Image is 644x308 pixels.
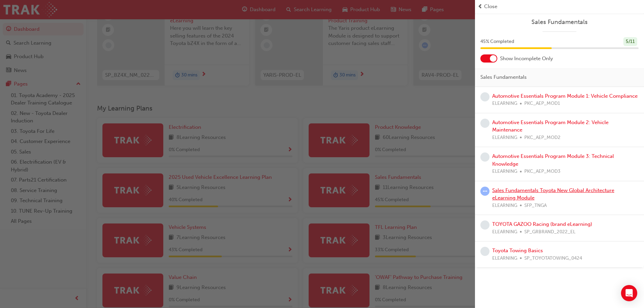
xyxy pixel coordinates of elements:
[492,228,517,236] span: ELEARNING
[480,119,490,128] span: learningRecordVerb_NONE-icon
[492,134,517,142] span: ELEARNING
[484,3,497,10] span: Close
[480,18,639,26] a: Sales Fundamentals
[480,92,490,101] span: learningRecordVerb_NONE-icon
[524,255,582,262] span: SP_TOYOTATOWING_0424
[492,202,517,210] span: ELEARNING
[480,38,514,46] span: 45 % Completed
[621,285,637,301] div: Open Intercom Messenger
[492,221,592,227] a: TOYOTA GAZOO Racing (brand eLearning)
[524,100,560,108] span: PKC_AEP_MOD1
[492,119,609,133] a: Automotive Essentials Program Module 2: Vehicle Maintenance
[524,228,575,236] span: SP_GRBRAND_2022_EL
[492,153,614,167] a: Automotive Essentials Program Module 3: Technical Knowledge
[623,37,637,46] div: 5 / 11
[480,220,490,230] span: learningRecordVerb_NONE-icon
[480,187,490,196] span: learningRecordVerb_ATTEMPT-icon
[480,247,490,256] span: learningRecordVerb_NONE-icon
[492,168,517,175] span: ELEARNING
[492,247,543,254] a: Toyota Towing Basics
[524,134,560,142] span: PKC_AEP_MOD2
[492,100,517,108] span: ELEARNING
[492,187,614,201] a: Sales Fundamentals Toyota New Global Architecture eLearning Module
[492,255,517,262] span: ELEARNING
[500,55,553,63] span: Show Incomplete Only
[478,3,483,10] span: prev-icon
[524,202,547,210] span: SFP_TNGA
[478,3,641,10] button: prev-iconClose
[480,152,490,162] span: learningRecordVerb_NONE-icon
[480,73,527,81] span: Sales Fundamentals
[492,93,638,99] a: Automotive Essentials Program Module 1: Vehicle Compliance
[524,168,560,175] span: PKC_AEP_MOD3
